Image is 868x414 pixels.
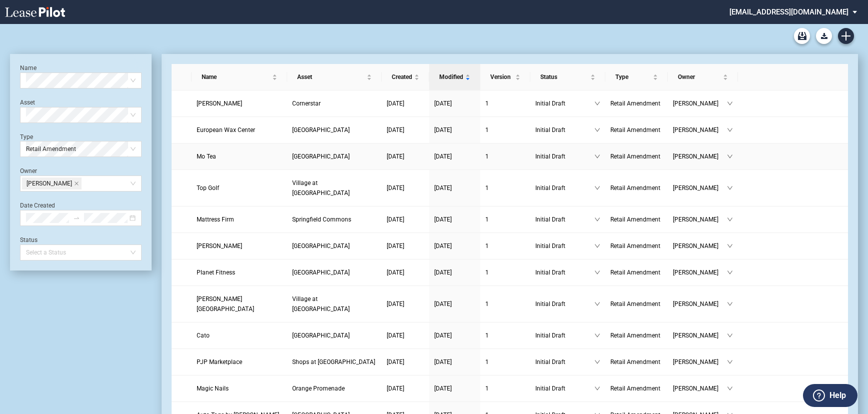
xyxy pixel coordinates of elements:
[485,299,525,309] a: 1
[610,267,663,277] a: Retail Amendment
[387,267,424,277] a: [DATE]
[535,241,594,251] span: Initial Draft
[434,126,452,133] span: [DATE]
[292,214,377,224] a: Springfield Commons
[594,127,600,133] span: down
[20,202,55,209] label: Date Created
[727,153,733,159] span: down
[434,183,475,193] a: [DATE]
[594,100,600,106] span: down
[292,151,377,161] a: [GEOGRAPHIC_DATA]
[485,98,525,108] a: 1
[434,184,452,191] span: [DATE]
[610,242,660,249] span: Retail Amendment
[610,98,663,108] a: Retail Amendment
[387,300,404,307] span: [DATE]
[434,385,452,392] span: [DATE]
[610,332,660,339] span: Retail Amendment
[485,358,489,365] span: 1
[530,64,605,90] th: Status
[673,151,727,161] span: [PERSON_NAME]
[485,151,525,161] a: 1
[20,133,33,140] label: Type
[434,125,475,135] a: [DATE]
[434,216,452,223] span: [DATE]
[74,181,79,186] span: close
[594,216,600,222] span: down
[673,330,727,340] span: [PERSON_NAME]
[292,100,321,107] span: Cornerstar
[490,72,513,82] span: Version
[673,357,727,367] span: [PERSON_NAME]
[727,100,733,106] span: down
[297,72,365,82] span: Asset
[20,99,35,106] label: Asset
[535,98,594,108] span: Initial Draft
[387,385,404,392] span: [DATE]
[20,236,38,243] label: Status
[813,28,835,44] md-menu: Download Blank Form List
[387,153,404,160] span: [DATE]
[197,267,283,277] a: Planet Fitness
[73,214,80,221] span: to
[434,242,452,249] span: [DATE]
[292,267,377,277] a: [GEOGRAPHIC_DATA]
[610,383,663,393] a: Retail Amendment
[535,125,594,135] span: Initial Draft
[434,299,475,309] a: [DATE]
[673,98,727,108] span: [PERSON_NAME]
[485,183,525,193] a: 1
[594,185,600,191] span: down
[535,383,594,393] span: Initial Draft
[434,269,452,276] span: [DATE]
[485,385,489,392] span: 1
[387,216,404,223] span: [DATE]
[434,300,452,307] span: [DATE]
[292,242,350,249] span: Eastover Shopping Center
[610,153,660,160] span: Retail Amendment
[387,184,404,191] span: [DATE]
[73,214,80,221] span: swap-right
[594,269,600,275] span: down
[197,294,283,314] a: [PERSON_NAME][GEOGRAPHIC_DATA]
[673,183,727,193] span: [PERSON_NAME]
[610,330,663,340] a: Retail Amendment
[292,295,350,312] span: Village at Allen
[480,64,530,90] th: Version
[197,332,210,339] span: Cato
[594,243,600,249] span: down
[485,267,525,277] a: 1
[594,332,600,338] span: down
[485,383,525,393] a: 1
[594,153,600,159] span: down
[535,330,594,340] span: Initial Draft
[485,242,489,249] span: 1
[803,384,857,407] button: Help
[292,383,377,393] a: Orange Promenade
[485,300,489,307] span: 1
[197,125,283,135] a: European Wax Center
[387,269,404,276] span: [DATE]
[20,167,37,174] label: Owner
[485,332,489,339] span: 1
[387,98,424,108] a: [DATE]
[610,126,660,133] span: Retail Amendment
[673,125,727,135] span: [PERSON_NAME]
[292,125,377,135] a: [GEOGRAPHIC_DATA]
[610,184,660,191] span: Retail Amendment
[292,179,350,196] span: Village at Allen
[20,64,37,71] label: Name
[673,214,727,224] span: [PERSON_NAME]
[192,64,288,90] th: Name
[197,358,242,365] span: PJP Marketplace
[434,358,452,365] span: [DATE]
[485,330,525,340] a: 1
[615,72,651,82] span: Type
[485,241,525,251] a: 1
[434,383,475,393] a: [DATE]
[727,216,733,222] span: down
[610,299,663,309] a: Retail Amendment
[485,184,489,191] span: 1
[387,126,404,133] span: [DATE]
[434,151,475,161] a: [DATE]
